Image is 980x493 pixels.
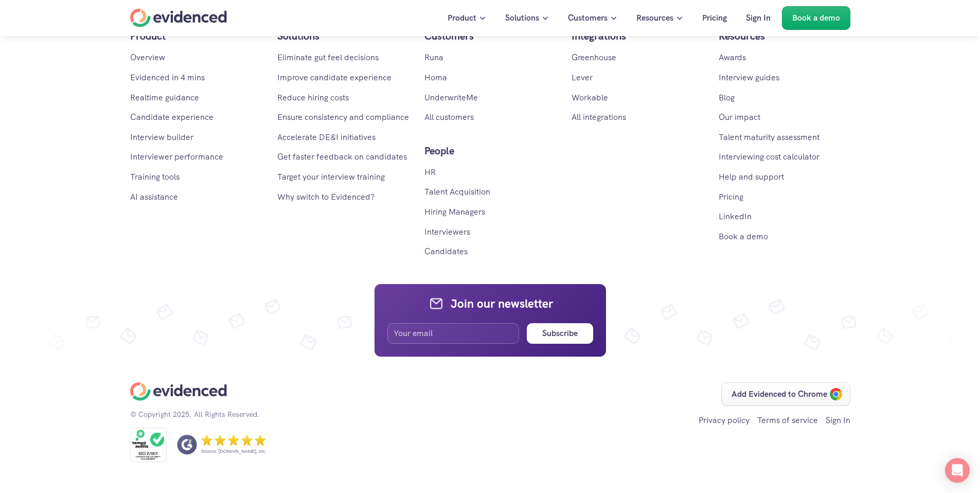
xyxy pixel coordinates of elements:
[177,435,265,455] a: Source: [DOMAIN_NAME], Inc.
[451,295,553,312] h4: Join our newsletter
[201,448,266,454] p: Source: [DOMAIN_NAME], Inc.
[719,211,752,222] a: LinkedIn
[277,28,409,44] p: Solutions
[424,246,468,257] a: Candidates
[719,151,819,162] a: Interviewing cost calculator
[277,52,379,63] a: Eliminate gut feel decisions
[826,415,850,426] a: Sign In
[738,6,778,30] a: Sign In
[572,112,626,122] a: All integrations
[757,415,818,426] a: Terms of service
[277,112,409,122] a: Ensure consistency and compliance
[424,28,556,44] h5: Customers
[636,11,673,25] p: Resources
[702,11,727,25] p: Pricing
[424,112,474,122] a: All customers
[572,92,608,103] a: Workable
[782,6,850,30] a: Book a demo
[130,191,178,202] a: AI assistance
[448,11,476,25] p: Product
[719,231,768,242] a: Book a demo
[130,132,193,143] a: Interview builder
[424,92,478,103] a: UnderwriteMe
[572,52,616,63] a: Greenhouse
[719,28,850,44] p: Resources
[572,72,593,83] a: Lever
[424,226,470,237] a: Interviewers
[277,151,407,162] a: Get faster feedback on candidates
[130,409,260,420] p: © Copyright 2025. All Rights Reserved.
[424,72,447,83] a: Homa
[719,112,760,122] a: Our impact
[792,11,840,25] p: Book a demo
[719,72,779,83] a: Interview guides
[130,28,262,44] p: Product
[424,167,436,178] a: HR
[424,186,490,197] a: Talent Acquisition
[277,92,349,103] a: Reduce hiring costs
[130,92,199,103] a: Realtime guidance
[568,11,608,25] p: Customers
[424,52,443,63] a: Runa
[721,382,850,406] a: Add Evidenced to Chrome
[694,6,735,30] a: Pricing
[387,323,520,344] input: Your email
[732,388,827,401] p: Add Evidenced to Chrome
[719,191,743,202] a: Pricing
[130,72,205,83] a: Evidenced in 4 mins
[130,171,180,182] a: Training tools
[746,11,771,25] p: Sign In
[277,171,385,182] a: Target your interview training
[505,11,539,25] p: Solutions
[719,92,735,103] a: Blog
[277,72,391,83] a: Improve candidate experience
[527,323,593,344] button: Subscribe
[130,112,213,122] a: Candidate experience
[424,206,485,217] a: Hiring Managers
[719,171,784,182] a: Help and support
[699,415,750,426] a: Privacy policy
[572,28,703,44] p: Integrations
[130,9,227,27] a: Home
[719,52,746,63] a: Awards
[424,143,556,159] p: People
[945,458,970,483] div: Open Intercom Messenger
[130,52,165,63] a: Overview
[130,151,223,162] a: Interviewer performance
[719,132,819,143] a: Talent maturity assessment
[277,132,376,143] a: Accelerate DE&I initiatives
[277,191,375,202] a: Why switch to Evidenced?
[542,327,578,340] h6: Subscribe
